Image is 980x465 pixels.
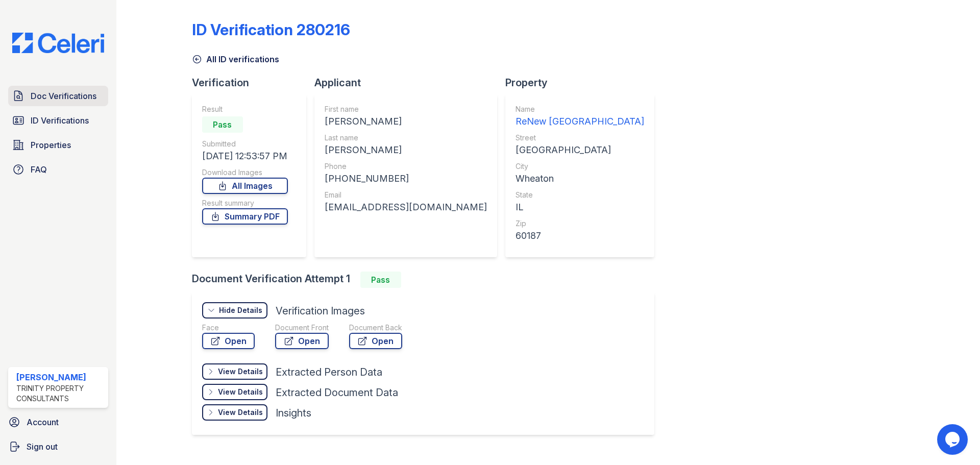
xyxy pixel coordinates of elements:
[31,163,47,176] span: FAQ
[325,104,487,114] div: First name
[192,76,314,90] div: Verification
[8,110,108,131] a: ID Verifications
[202,149,288,163] div: [DATE] 12:53:57 PM
[202,178,288,194] a: All Images
[314,76,505,90] div: Applicant
[325,172,487,186] div: [PHONE_NUMBER]
[325,200,487,214] div: [EMAIL_ADDRESS][DOMAIN_NAME]
[349,323,402,333] div: Document Back
[516,190,644,200] div: State
[27,416,59,428] span: Account
[276,406,311,420] div: Insights
[516,104,644,114] div: Name
[202,208,288,225] a: Summary PDF
[202,139,288,149] div: Submitted
[202,333,255,349] a: Open
[8,159,108,180] a: FAQ
[218,407,263,418] div: View Details
[325,143,487,157] div: [PERSON_NAME]
[276,365,382,379] div: Extracted Person Data
[516,229,644,243] div: 60187
[516,161,644,172] div: City
[31,90,96,102] span: Doc Verifications
[219,305,262,315] div: Hide Details
[31,139,71,151] span: Properties
[325,190,487,200] div: Email
[8,135,108,155] a: Properties
[16,383,104,404] div: Trinity Property Consultants
[276,385,398,400] div: Extracted Document Data
[325,161,487,172] div: Phone
[516,143,644,157] div: [GEOGRAPHIC_DATA]
[360,272,401,288] div: Pass
[202,167,288,178] div: Download Images
[202,198,288,208] div: Result summary
[275,323,329,333] div: Document Front
[4,436,112,457] a: Sign out
[202,104,288,114] div: Result
[192,272,663,288] div: Document Verification Attempt 1
[192,53,279,65] a: All ID verifications
[202,323,255,333] div: Face
[325,133,487,143] div: Last name
[349,333,402,349] a: Open
[516,200,644,214] div: IL
[275,333,329,349] a: Open
[516,218,644,229] div: Zip
[516,114,644,129] div: ReNew [GEOGRAPHIC_DATA]
[202,116,243,133] div: Pass
[16,371,104,383] div: [PERSON_NAME]
[505,76,663,90] div: Property
[4,412,112,432] a: Account
[31,114,89,127] span: ID Verifications
[516,104,644,129] a: Name ReNew [GEOGRAPHIC_DATA]
[4,33,112,53] img: CE_Logo_Blue-a8612792a0a2168367f1c8372b55b34899dd931a85d93a1a3d3e32e68fde9ad4.png
[276,304,365,318] div: Verification Images
[192,20,350,39] div: ID Verification 280216
[218,387,263,397] div: View Details
[516,133,644,143] div: Street
[937,424,970,455] iframe: chat widget
[218,366,263,377] div: View Details
[325,114,487,129] div: [PERSON_NAME]
[8,86,108,106] a: Doc Verifications
[516,172,644,186] div: Wheaton
[27,440,58,453] span: Sign out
